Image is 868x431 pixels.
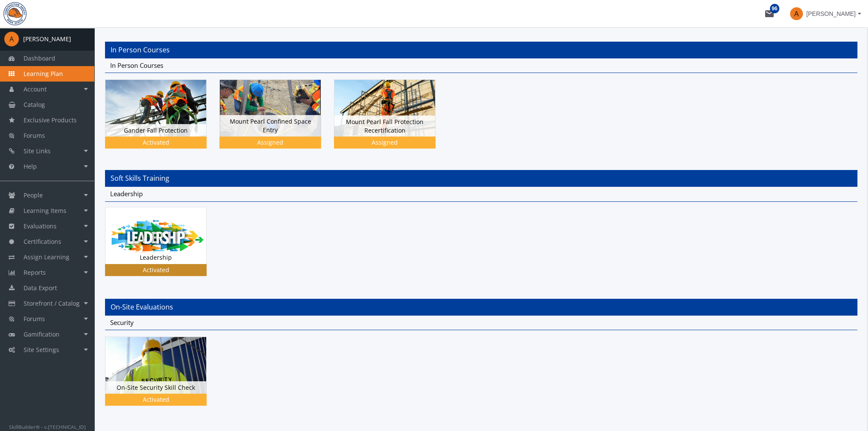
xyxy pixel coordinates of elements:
div: Leadership [105,207,219,289]
span: Evaluations [24,222,57,230]
span: A [4,32,19,46]
span: Dashboard [24,54,55,62]
span: Forums [24,315,45,323]
span: Learning Items [24,206,66,215]
span: [PERSON_NAME] [806,6,856,21]
div: On-Site Security Skill Check [105,337,219,419]
div: Mount Pearl Confined Space Entry [220,115,321,136]
span: Gamification [24,330,60,338]
small: SkillBuilder® - v.[TECHNICAL_ID] [9,423,86,430]
span: Certifications [24,237,61,246]
span: Account [24,85,47,93]
span: Site Links [24,147,51,155]
span: Data Export [24,284,57,292]
div: Gander Fall Protection [105,124,206,137]
span: In Person Courses [111,45,170,55]
div: Activated [107,266,205,274]
div: Activated [107,138,205,147]
span: Help [24,162,37,170]
span: Exclusive Products [24,116,77,124]
span: Leadership [110,189,143,198]
div: Mount Pearl Fall Protection Recertification [334,79,448,161]
div: Mount Pearl Confined Space Entry [219,79,334,161]
span: People [24,191,43,199]
mat-icon: mail [764,9,775,19]
span: Assign Learning [24,253,69,261]
div: Mount Pearl Fall Protection Recertification [334,115,435,137]
div: Gander Fall Protection [105,79,219,161]
span: Soft Skills Training [111,173,169,183]
span: In Person Courses [110,61,163,70]
span: Learning Plan [24,70,63,78]
span: Catalog [24,100,45,109]
div: Assigned [221,138,319,147]
span: On-Site Evaluations [111,302,173,312]
div: Assigned [336,138,434,147]
div: On-Site Security Skill Check [105,381,206,394]
span: A [790,7,803,20]
span: Forums [24,131,45,140]
span: Reports [24,268,46,276]
div: [PERSON_NAME] [23,35,71,43]
div: Leadership [105,251,206,264]
div: Activated [107,395,205,404]
span: Site Settings [24,346,59,354]
span: Security [110,318,134,327]
span: Storefront / Catalog [24,299,80,307]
